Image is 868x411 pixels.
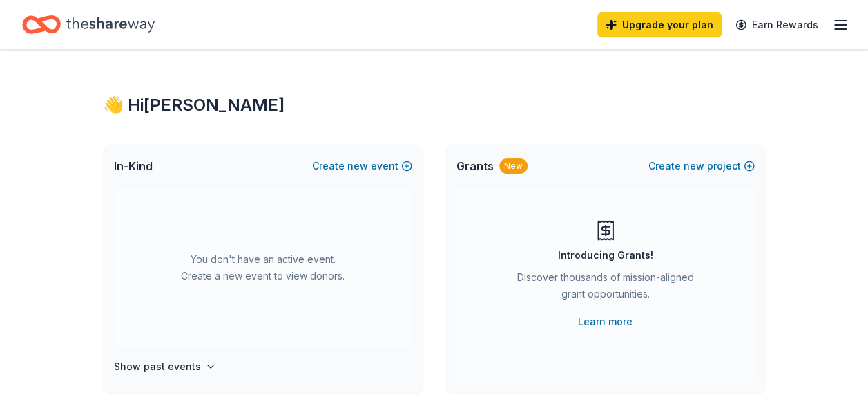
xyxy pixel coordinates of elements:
div: You don't have an active event. Create a new event to view donors. [114,188,412,347]
a: Learn more [578,313,633,330]
div: Discover thousands of mission-aligned grant opportunities. [512,269,700,308]
div: New [499,158,528,174]
a: Upgrade your plan [597,12,722,37]
div: Introducing Grants! [558,247,653,264]
h4: Show past events [114,358,201,375]
span: In-Kind [114,158,153,174]
button: Createnewproject [648,158,755,174]
button: Show past events [114,358,216,375]
span: new [347,158,368,174]
a: Home [22,8,155,41]
span: Grants [456,158,494,174]
a: Earn Rewards [727,12,827,37]
button: Createnewevent [312,158,412,174]
span: new [684,158,704,174]
div: 👋 Hi [PERSON_NAME] [103,94,766,116]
